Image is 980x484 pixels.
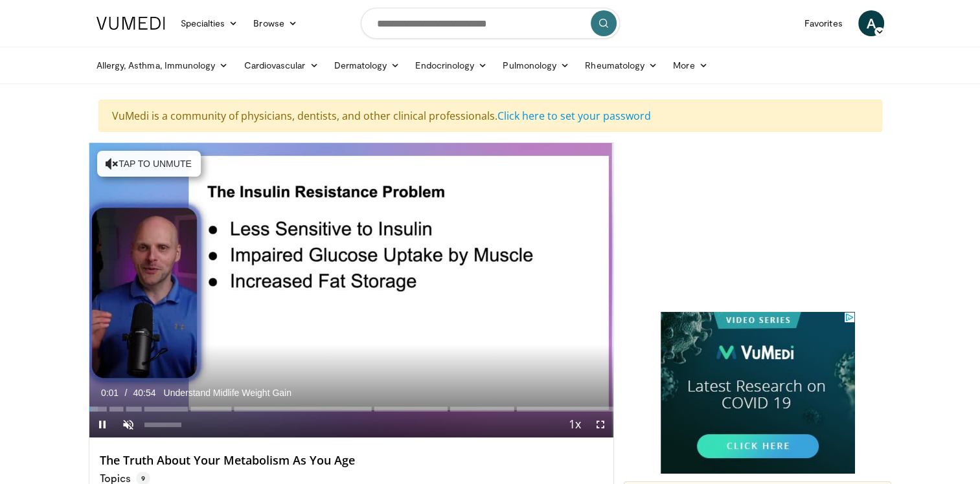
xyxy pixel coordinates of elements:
span: Understand Midlife Weight Gain [164,387,291,399]
span: / [125,388,128,398]
input: Search topics, interventions [361,8,620,39]
a: Specialties [173,10,246,36]
button: Tap to unmute [97,151,201,177]
div: VuMedi is a community of physicians, dentists, and other clinical professionals. [98,100,882,132]
a: A [858,10,884,36]
span: 0:01 [101,388,119,398]
div: Volume Level [144,423,181,427]
a: Endocrinology [407,52,495,78]
div: Progress Bar [89,406,614,412]
iframe: Advertisement [661,142,855,304]
span: 40:54 [133,388,156,398]
a: Favorites [797,10,850,36]
video-js: Video Player [89,143,614,438]
a: Pulmonology [495,52,577,78]
h4: The Truth About Your Metabolism As You Age [100,454,604,468]
img: VuMedi Logo [97,17,165,30]
a: More [665,52,715,78]
a: Rheumatology [577,52,665,78]
a: Cardiovascular [236,52,326,78]
a: Click here to set your password [497,109,651,123]
iframe: Advertisement [661,312,855,474]
button: Fullscreen [587,412,613,437]
button: Pause [89,412,115,437]
a: Browse [245,10,305,36]
a: Allergy, Asthma, Immunology [89,52,236,78]
a: Dermatology [326,52,408,78]
button: Unmute [115,412,141,437]
button: Playback Rate [562,412,587,437]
